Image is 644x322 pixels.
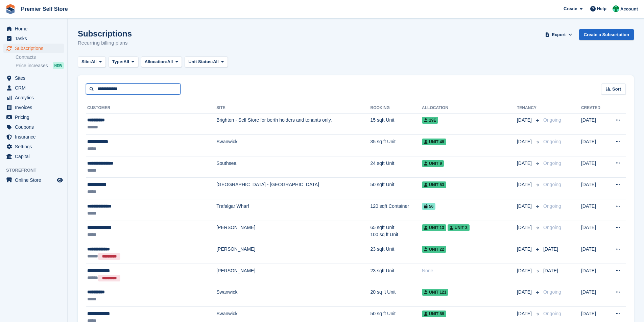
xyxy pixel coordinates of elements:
a: menu [3,152,64,161]
button: Allocation: All [141,56,182,68]
span: Unit 13 [422,224,446,231]
td: [DATE] [581,242,607,264]
p: Recurring billing plans [78,39,132,47]
td: [DATE] [581,221,607,242]
td: 50 sqft Unit [371,178,422,199]
td: Southsea [216,156,370,178]
span: Unit 121 [422,289,448,296]
span: Coupons [15,122,55,132]
th: Created [581,103,607,114]
td: Brighton - Self Store for berth holders and tenants only. [216,113,370,135]
span: Unit 48 [422,139,446,145]
span: [DATE] [517,117,533,124]
a: Contracts [16,54,64,60]
span: Online Store [15,175,55,185]
div: None [422,267,517,274]
span: Export [552,31,566,38]
span: Ongoing [543,182,561,187]
td: 35 sq ft Unit [371,135,422,156]
span: Tasks [15,34,55,43]
button: Unit Status: All [185,56,228,68]
span: Type: [112,58,124,65]
span: [DATE] [543,268,558,273]
span: [DATE] [517,203,533,210]
th: Site [216,103,370,114]
td: 24 sqft Unit [371,156,422,178]
span: Storefront [6,167,67,174]
td: [DATE] [581,264,607,285]
span: Unit 53 [422,181,446,188]
a: menu [3,73,64,83]
a: menu [3,175,64,185]
td: [DATE] [581,135,607,156]
span: Price increases [16,63,48,69]
td: Swanwick [216,135,370,156]
td: [GEOGRAPHIC_DATA] - [GEOGRAPHIC_DATA] [216,178,370,199]
span: Ongoing [543,160,561,166]
td: Trafalgar Wharf [216,199,370,221]
th: Customer [86,103,216,114]
td: [DATE] [581,178,607,199]
span: Insurance [15,132,55,142]
span: Create [564,5,577,12]
img: stora-icon-8386f47178a22dfd0bd8f6a31ec36ba5ce8667c1dd55bd0f319d3a0aa187defe.svg [5,4,16,14]
h1: Subscriptions [78,29,132,38]
span: Account [620,6,638,13]
span: All [123,58,129,65]
span: [DATE] [517,138,533,145]
a: Preview store [56,176,64,184]
span: 19E [422,117,438,124]
a: menu [3,132,64,142]
td: [DATE] [581,113,607,135]
button: Site: All [78,56,106,68]
span: [DATE] [517,310,533,317]
span: Invoices [15,103,55,112]
span: [DATE] [543,246,558,252]
a: Price increases NEW [16,62,64,69]
th: Booking [371,103,422,114]
a: menu [3,122,64,132]
a: menu [3,93,64,102]
img: Peter Pring [613,5,619,12]
a: menu [3,142,64,151]
span: Unit Status: [188,58,213,65]
span: 56 [422,203,435,210]
a: menu [3,83,64,93]
span: All [91,58,97,65]
span: [DATE] [517,181,533,188]
span: [DATE] [517,160,533,167]
td: 120 sqft Container [371,199,422,221]
span: Sort [612,86,621,93]
span: Unit 88 [422,311,446,317]
span: Ongoing [543,139,561,144]
td: 65 sqft Unit 100 sq ft Unit [371,221,422,242]
a: menu [3,103,64,112]
td: 23 sqft Unit [371,264,422,285]
td: 15 sqft Unit [371,113,422,135]
a: menu [3,113,64,122]
span: [DATE] [517,289,533,296]
span: Capital [15,152,55,161]
td: Swanwick [216,285,370,307]
span: Ongoing [543,117,561,123]
td: [DATE] [581,199,607,221]
span: Sites [15,73,55,83]
span: CRM [15,83,55,93]
a: Create a Subscription [579,29,634,40]
td: [DATE] [581,285,607,307]
span: Home [15,24,55,33]
span: Allocation: [145,58,167,65]
span: Pricing [15,113,55,122]
button: Type: All [109,56,138,68]
span: Unit 22 [422,246,446,253]
span: Ongoing [543,225,561,230]
span: All [213,58,219,65]
span: [DATE] [517,224,533,231]
div: NEW [53,62,64,69]
a: menu [3,24,64,33]
td: [PERSON_NAME] [216,242,370,264]
span: All [167,58,173,65]
span: Subscriptions [15,44,55,53]
span: Settings [15,142,55,151]
a: menu [3,34,64,43]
